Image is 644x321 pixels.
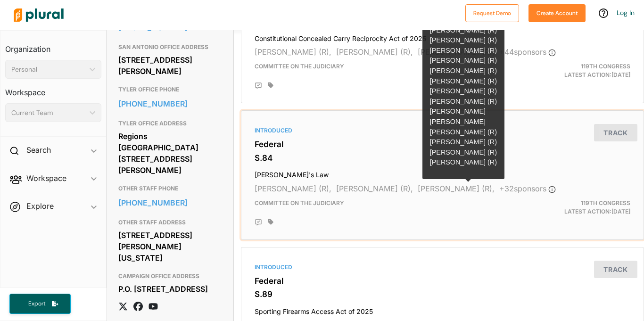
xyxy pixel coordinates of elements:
div: Add Position Statement [255,82,262,90]
span: + 44 sponsor s [499,47,556,57]
div: Add tags [268,82,273,89]
button: Export [9,294,71,314]
div: Introduced [255,263,630,272]
a: Request Demo [465,8,519,17]
h3: TYLER OFFICE ADDRESS [118,118,222,129]
a: [PERSON_NAME] (R) [430,138,497,146]
h3: Workspace [5,79,101,99]
button: Create Account [528,4,586,22]
div: [STREET_ADDRESS][PERSON_NAME] [118,53,222,78]
li: [PERSON_NAME] [430,117,497,127]
a: [PERSON_NAME] (R) [430,98,497,105]
a: [PERSON_NAME] (R) [430,26,497,34]
h3: Organization [5,35,101,56]
button: Track [594,124,637,141]
div: [STREET_ADDRESS][PERSON_NAME][US_STATE] [118,228,222,265]
h4: [PERSON_NAME]'s Law [255,166,630,179]
div: Regions [GEOGRAPHIC_DATA] [STREET_ADDRESS][PERSON_NAME] [118,129,222,177]
span: 119th Congress [581,63,630,70]
a: [PERSON_NAME] (R) [430,128,497,136]
button: Track [594,261,637,278]
span: 119th Congress [581,199,630,206]
a: [PERSON_NAME] (R) [430,77,497,85]
h3: OTHER STAFF ADDRESS [118,217,222,228]
h3: S.84 [255,153,630,163]
a: [PERSON_NAME] (R) [430,158,497,166]
div: Add Position Statement [255,219,262,226]
a: [PERSON_NAME] (R) [430,36,497,44]
div: Personal [11,65,86,74]
span: [PERSON_NAME] (R), [418,47,495,57]
a: Create Account [528,8,586,17]
span: [PERSON_NAME] (R), [418,184,495,193]
span: [PERSON_NAME] (R), [255,184,331,193]
span: Export [22,300,52,308]
div: Current Team [11,108,86,118]
h3: TYLER OFFICE PHONE [118,84,222,95]
h3: OTHER STAFF PHONE [118,183,222,194]
h3: Federal [255,276,630,286]
div: P.O. [STREET_ADDRESS] [118,282,222,296]
span: + 32 sponsor s [499,184,556,193]
div: Add tags [268,219,273,225]
a: [PERSON_NAME] (R) [430,148,497,156]
h4: Constitutional Concealed Carry Reciprocity Act of 2025 [255,30,630,43]
span: Committee on the Judiciary [255,63,344,70]
a: [PERSON_NAME] (R) [430,47,497,54]
div: Latest Action: [DATE] [507,62,637,79]
a: [PERSON_NAME] (R) [430,57,497,64]
button: Request Demo [465,4,519,22]
li: [PERSON_NAME] [430,107,497,117]
a: [PERSON_NAME] (R) [430,67,497,74]
div: Introduced [255,126,630,135]
div: Latest Action: [DATE] [507,199,637,216]
h3: S.89 [255,289,630,299]
h3: SAN ANTONIO OFFICE ADDRESS [118,41,222,53]
a: [PHONE_NUMBER] [118,196,222,210]
span: [PERSON_NAME] (R), [336,47,413,57]
a: Log In [617,8,635,17]
a: [PHONE_NUMBER] [118,97,222,111]
h4: Sporting Firearms Access Act of 2025 [255,303,630,316]
a: [PERSON_NAME] (R) [430,87,497,95]
span: [PERSON_NAME] (R), [255,47,331,57]
h2: Search [26,145,51,155]
span: Committee on the Judiciary [255,199,344,206]
h3: CAMPAIGN OFFICE ADDRESS [118,271,222,282]
span: [PERSON_NAME] (R), [336,184,413,193]
h3: Federal [255,140,630,149]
